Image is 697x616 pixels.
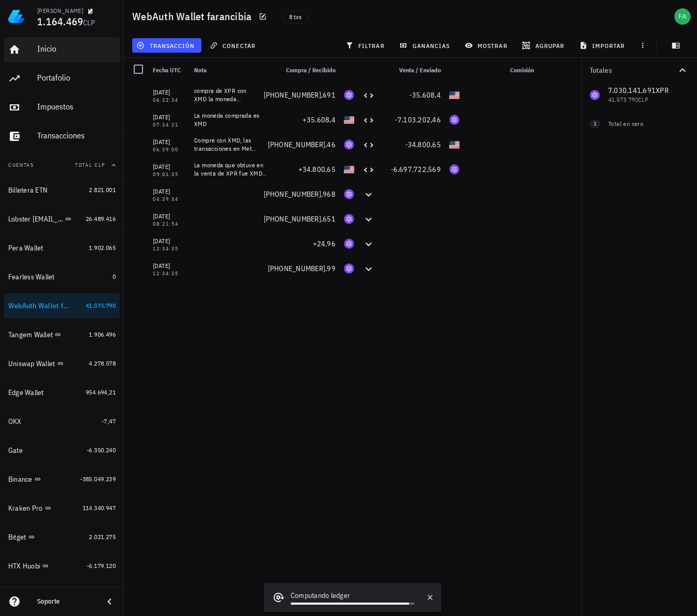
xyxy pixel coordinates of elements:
[87,446,116,454] span: -6.350.240
[8,446,23,455] div: Gate
[344,164,354,175] div: USD-icon
[4,380,120,405] a: Edge Wallet 954.694,21
[4,235,120,260] a: Pera Wallet 1.902.065
[4,66,120,91] a: Portafolio
[391,165,441,174] span: -6.697.722,569
[8,186,47,195] div: Billetera ETN
[83,18,95,27] span: CLP
[153,98,186,103] div: 06:22:34
[37,597,95,606] div: Soporte
[8,417,22,426] div: OKX
[37,131,116,140] div: Transacciones
[4,153,120,178] button: CuentasTotal CLP
[449,90,460,100] div: USD-icon
[4,207,120,231] a: Lobster [EMAIL_ADDRESS][DOMAIN_NAME] 26.489.416
[89,330,116,338] span: 1.906.496
[83,504,116,512] span: 114.340.947
[524,41,564,50] span: agrupar
[264,189,336,199] span: [PHONE_NUMBER],968
[37,44,116,54] div: Inicio
[4,409,120,434] a: OKX -7,47
[590,67,676,74] div: Totales
[89,244,116,251] span: 1.902.065
[8,533,26,542] div: Bitget
[153,261,186,271] div: [DATE]
[399,66,441,74] span: Venta / Enviado
[153,211,186,222] div: [DATE]
[153,197,186,202] div: 04:39:34
[153,112,186,122] div: [DATE]
[4,351,120,376] a: Uniswap Wallet 4.278.578
[4,554,120,578] a: HTX Huobi -6.179.120
[153,147,186,152] div: 06:39:00
[8,273,55,281] div: Fearless Wallet
[4,293,120,318] a: WebAuth Wallet farancibia 41.573.790
[8,475,33,484] div: Binance
[291,590,415,603] div: Computando ledger
[86,215,116,223] span: 26.489.416
[153,271,186,276] div: 12:34:35
[4,95,120,120] a: Impuestos
[274,58,340,83] div: Compra / Recibido
[8,215,63,224] div: Lobster [EMAIL_ADDRESS][DOMAIN_NAME]
[153,66,181,74] span: Fecha UTC
[8,562,40,571] div: HTX Huobi
[8,8,25,25] img: LedgiFi
[86,388,116,396] span: 954.694,21
[608,119,668,129] div: Total en cero
[510,66,534,74] span: Comisión
[264,214,336,224] span: [PHONE_NUMBER],651
[37,14,83,28] span: 1.164.469
[409,90,441,100] span: -35.608,4
[395,38,456,53] button: ganancias
[344,115,354,125] div: USD-icon
[344,90,354,100] div: XPR-icon
[347,41,385,50] span: filtrar
[89,186,116,194] span: 2.821.001
[8,302,71,310] div: WebAuth Wallet farancibia
[89,359,116,367] span: 4.278.578
[4,124,120,149] a: Transacciones
[138,41,195,50] span: transacción
[344,139,354,150] div: XPR-icon
[102,417,116,425] span: -7,47
[395,115,441,124] span: -7.103.202,46
[205,38,262,53] button: conectar
[8,504,43,513] div: Kraken Pro
[518,38,571,53] button: agrupar
[4,496,120,520] a: Kraken Pro 114.340.947
[80,475,116,483] span: -385.049.239
[37,102,116,112] div: Impuestos
[8,359,55,368] div: Uniswap Wallet
[153,87,186,98] div: [DATE]
[449,164,460,175] div: XPR-icon
[153,186,186,197] div: [DATE]
[212,41,256,50] span: conectar
[87,562,116,570] span: -6.179.120
[194,112,270,128] div: La moneda comprada es XMD
[313,239,336,248] span: +24,96
[405,140,441,149] span: -34.800,65
[194,161,270,178] div: La moneda que obtuve en la venta de XPR fue XMD que equivale al Dolar. No esta en las opciones de...
[113,273,116,280] span: 0
[37,7,83,15] div: [PERSON_NAME]
[344,263,354,274] div: XPR-icon
[467,41,508,50] span: mostrar
[149,58,190,83] div: Fecha UTC
[194,136,260,153] div: Compre con XMD, las transacciones en Metal X Trading no tienen comision
[449,139,460,150] div: USD-icon
[153,172,186,177] div: 09:01:35
[153,137,186,147] div: [DATE]
[379,58,445,83] div: Venta / Enviado
[264,90,336,100] span: [PHONE_NUMBER],691
[4,178,120,202] a: Billetera ETN 2.821.001
[344,239,354,249] div: XPR-icon
[303,115,336,124] span: +35.608,4
[461,38,514,53] button: mostrar
[153,236,186,246] div: [DATE]
[194,66,207,74] span: Nota
[268,140,336,149] span: [PHONE_NUMBER],46
[344,214,354,224] div: XPR-icon
[132,38,201,53] button: transacción
[289,11,302,23] span: 8 txs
